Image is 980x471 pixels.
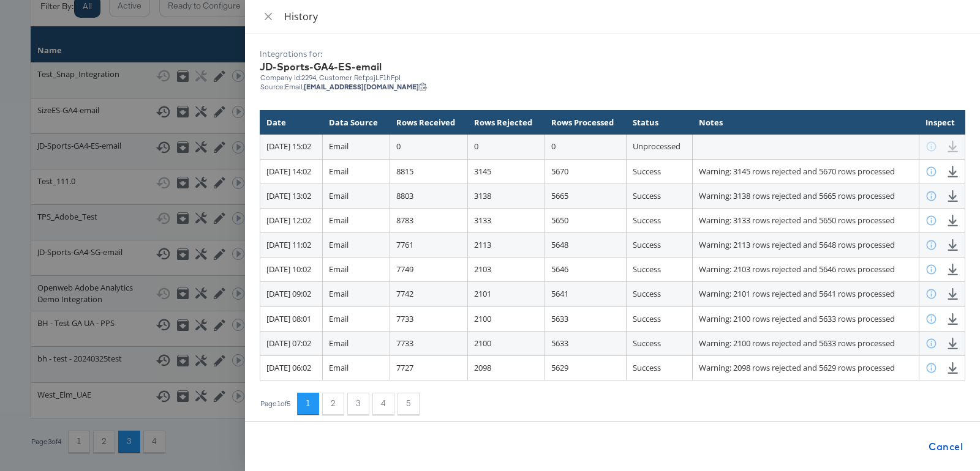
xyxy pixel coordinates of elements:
[260,159,323,184] td: [DATE] 14:02
[260,135,323,159] td: [DATE] 15:02
[260,48,965,60] div: Integrations for:
[467,184,545,208] td: 3138
[260,282,323,306] td: [DATE] 09:02
[323,110,390,135] th: Data Source
[467,233,545,258] td: 2113
[329,239,349,250] span: Email
[699,313,895,324] span: Warning: 2100 rows rejected and 5633 rows processed
[467,208,545,232] td: 3133
[699,215,895,226] span: Warning: 3133 rows rejected and 5650 rows processed
[633,166,661,177] span: Success
[297,393,319,415] button: 1
[329,313,349,324] span: Email
[390,258,467,282] td: 7749
[633,190,661,201] span: Success
[260,306,323,331] td: [DATE] 08:01
[260,399,291,408] div: Page 1 of 5
[329,141,349,152] span: Email
[329,264,349,275] span: Email
[633,239,661,250] span: Success
[260,82,965,91] div: Source: Email,
[390,208,467,232] td: 8783
[390,135,467,159] td: 0
[390,306,467,331] td: 7733
[545,159,627,184] td: 5670
[627,110,692,135] th: Status
[467,159,545,184] td: 3145
[390,233,467,258] td: 7761
[260,184,323,208] td: [DATE] 13:02
[545,282,627,306] td: 5641
[329,166,349,177] span: Email
[467,110,545,135] th: Rows Rejected
[260,356,323,380] td: [DATE] 06:02
[467,356,545,380] td: 2098
[633,288,661,299] span: Success
[467,331,545,355] td: 2100
[633,141,680,152] span: Unprocessed
[633,215,661,226] span: Success
[467,135,545,159] td: 0
[329,288,349,299] span: Email
[260,331,323,355] td: [DATE] 07:02
[692,110,919,135] th: Notes
[545,110,627,135] th: Rows Processed
[633,313,661,324] span: Success
[260,11,277,23] button: Close
[699,166,895,177] span: Warning: 3145 rows rejected and 5670 rows processed
[260,73,965,82] div: Company id: 2294 , Customer Ref: psjLF1hFpI
[329,190,349,201] span: Email
[467,282,545,306] td: 2101
[699,239,895,250] span: Warning: 2113 rows rejected and 5648 rows processed
[260,258,323,282] td: [DATE] 10:02
[372,393,394,415] button: 4
[260,208,323,232] td: [DATE] 12:02
[260,110,323,135] th: Date
[390,110,467,135] th: Rows Received
[304,83,419,91] strong: [EMAIL_ADDRESS][DOMAIN_NAME]
[545,258,627,282] td: 5646
[347,393,369,415] button: 3
[699,362,895,373] span: Warning: 2098 rows rejected and 5629 rows processed
[398,393,420,415] button: 5
[390,184,467,208] td: 8803
[329,338,349,349] span: Email
[467,306,545,331] td: 2100
[545,233,627,258] td: 5648
[260,60,965,74] div: JD-Sports-GA4-ES-email
[929,438,963,455] span: Cancel
[260,233,323,258] td: [DATE] 11:02
[699,190,895,201] span: Warning: 3138 rows rejected and 5665 rows processed
[699,338,895,349] span: Warning: 2100 rows rejected and 5633 rows processed
[545,208,627,232] td: 5650
[284,10,965,23] div: History
[545,331,627,355] td: 5633
[390,331,467,355] td: 7733
[924,434,968,459] button: Cancel
[390,282,467,306] td: 7742
[390,159,467,184] td: 8815
[263,12,273,21] span: close
[545,184,627,208] td: 5665
[329,362,349,373] span: Email
[545,356,627,380] td: 5629
[633,362,661,373] span: Success
[699,264,895,275] span: Warning: 2103 rows rejected and 5646 rows processed
[322,393,344,415] button: 2
[390,356,467,380] td: 7727
[329,215,349,226] span: Email
[919,110,965,135] th: Inspect
[467,258,545,282] td: 2103
[545,306,627,331] td: 5633
[633,338,661,349] span: Success
[545,135,627,159] td: 0
[633,264,661,275] span: Success
[699,288,895,299] span: Warning: 2101 rows rejected and 5641 rows processed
